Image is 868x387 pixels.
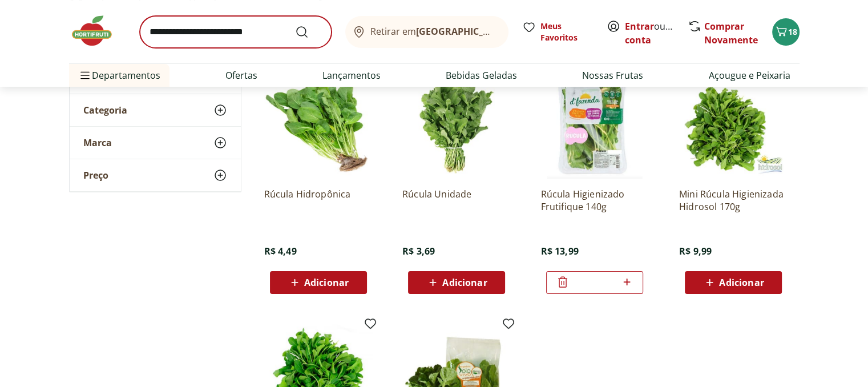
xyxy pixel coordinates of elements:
span: Adicionar [719,278,764,287]
span: Preço [83,170,108,181]
a: Rúcula Hidropônica [264,188,373,213]
button: Retirar em[GEOGRAPHIC_DATA]/[GEOGRAPHIC_DATA] [345,16,508,48]
a: Açougue e Peixaria [708,68,790,82]
button: Submit Search [295,25,322,39]
button: Preço [70,159,241,191]
input: search [140,16,332,48]
a: Entrar [625,20,654,33]
img: Rúcula Hidropônica [264,70,373,179]
img: Hortifruti [69,14,126,48]
a: Rúcula Unidade [402,188,511,213]
span: Retirar em [370,26,496,37]
a: Mini Rúcula Higienizada Hidrosol 170g [679,188,788,213]
button: Marca [70,127,241,159]
button: Adicionar [685,271,782,294]
a: Lançamentos [322,68,381,82]
a: Meus Favoritos [522,21,593,43]
a: Criar conta [625,20,688,46]
span: R$ 4,49 [264,245,297,257]
span: 18 [788,26,797,37]
button: Adicionar [270,271,367,294]
span: Departamentos [78,62,160,89]
span: ou [625,19,676,47]
span: Adicionar [442,278,487,287]
a: Ofertas [225,68,257,82]
a: Rúcula Higienizado Frutifique 140g [540,188,649,213]
a: Comprar Novamente [704,20,758,46]
button: Menu [78,62,92,89]
span: Marca [83,137,112,148]
span: Categoria [83,104,127,116]
img: Rúcula Higienizado Frutifique 140g [540,70,649,179]
span: Adicionar [304,278,349,287]
span: R$ 13,99 [540,245,578,257]
button: Adicionar [408,271,505,294]
a: Bebidas Geladas [446,68,517,82]
span: Meus Favoritos [540,21,593,43]
span: R$ 3,69 [402,245,435,257]
button: Carrinho [772,18,800,46]
a: Nossas Frutas [582,68,643,82]
button: Categoria [70,94,241,126]
img: Mini Rúcula Higienizada Hidrosol 170g [679,70,788,179]
b: [GEOGRAPHIC_DATA]/[GEOGRAPHIC_DATA] [416,25,608,38]
span: R$ 9,99 [679,245,712,257]
img: Rúcula Unidade [402,70,511,179]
